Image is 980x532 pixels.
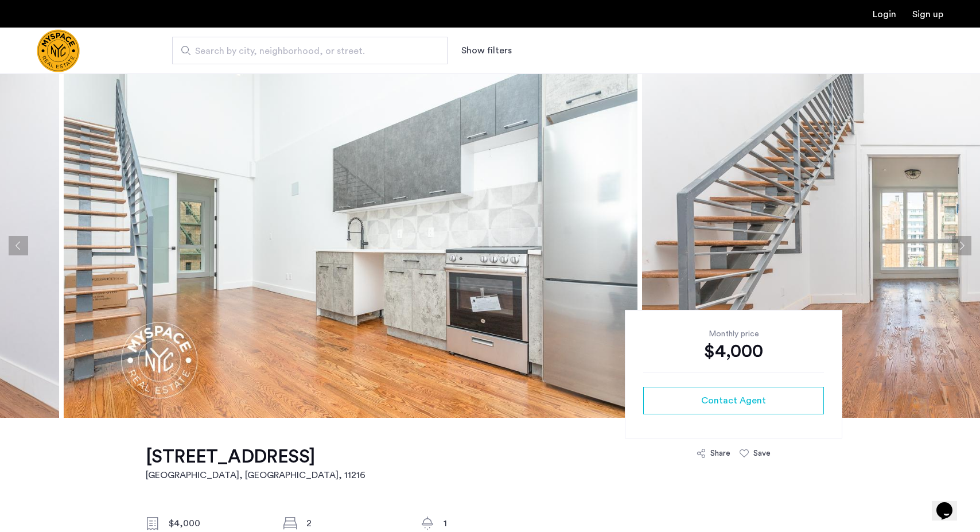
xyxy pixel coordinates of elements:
button: Previous apartment [9,236,28,255]
h2: [GEOGRAPHIC_DATA], [GEOGRAPHIC_DATA] , 11216 [146,468,365,482]
img: apartment [64,73,637,418]
a: Login [873,10,896,19]
h1: [STREET_ADDRESS] [146,445,365,468]
div: 2 [306,517,403,530]
button: Next apartment [952,236,971,255]
button: button [643,387,824,414]
a: [STREET_ADDRESS][GEOGRAPHIC_DATA], [GEOGRAPHIC_DATA], 11216 [146,445,365,482]
div: Share [710,448,730,459]
a: Registration [912,10,943,19]
iframe: chat widget [932,486,969,521]
img: logo [37,29,80,72]
a: Cazamio Logo [37,29,80,72]
button: Show or hide filters [461,44,512,57]
div: $4,000 [169,517,265,530]
div: Save [753,448,771,459]
input: Apartment Search [172,37,448,64]
span: Contact Agent [701,394,766,407]
div: $4,000 [643,340,824,363]
div: 1 [444,517,540,530]
span: Search by city, neighborhood, or street. [195,44,415,58]
div: Monthly price [643,328,824,340]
